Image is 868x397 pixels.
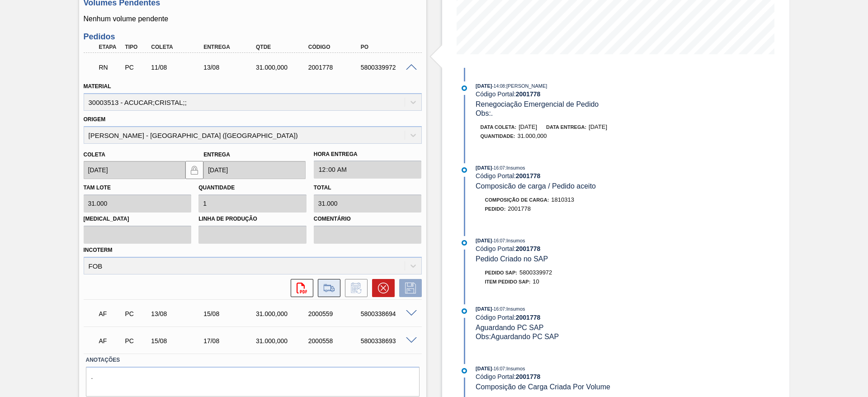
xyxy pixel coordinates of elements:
[149,44,208,50] div: Coleta
[462,308,467,314] img: atual
[314,184,331,191] label: Total
[462,167,467,173] img: atual
[359,44,417,50] div: PO
[306,310,365,317] div: 2000559
[476,109,493,117] span: Obs: .
[314,148,422,161] label: Hora Entrega
[99,337,122,345] p: AF
[313,279,340,297] div: Ir para Composição de Carga
[97,304,124,324] div: Aguardando Faturamento
[123,44,150,50] div: Tipo
[99,310,122,317] p: AF
[519,269,552,276] span: 5800339972
[306,337,365,345] div: 2000558
[505,165,525,170] span: : Insumos
[508,205,531,212] span: 2001778
[485,206,506,212] span: Pedido :
[123,64,150,71] div: Pedido de Compra
[492,366,505,371] span: - 16:07
[254,337,312,345] div: 31.000,000
[476,83,492,89] span: [DATE]
[123,337,150,345] div: Pedido de Compra
[476,314,690,321] div: Código Portal:
[492,238,505,243] span: - 16:07
[203,161,306,179] input: dd/mm/yyyy
[97,57,124,77] div: Em renegociação
[533,278,539,285] span: 10
[340,279,368,297] div: Informar alteração no pedido
[306,64,365,71] div: 2001778
[84,247,113,253] label: Incoterm
[481,133,515,139] span: Quantidade :
[86,354,420,367] label: Anotações
[476,245,690,252] div: Código Portal:
[254,44,312,50] div: Qtde
[198,213,307,226] label: Linha de Produção
[476,373,690,380] div: Código Portal:
[519,123,537,130] span: [DATE]
[516,314,541,321] strong: 2001778
[492,84,505,89] span: - 14:08
[359,64,417,71] div: 5800339972
[203,151,230,158] label: Entrega
[84,32,422,42] h3: Pedidos
[505,306,525,312] span: : Insumos
[505,83,547,89] span: : [PERSON_NAME]
[551,196,574,203] span: 1810313
[189,165,200,175] img: locked
[492,307,505,312] span: - 16:07
[84,116,106,123] label: Origem
[476,306,492,312] span: [DATE]
[314,213,422,226] label: Comentário
[201,337,260,345] div: 17/08/2025
[201,64,260,71] div: 13/08/2025
[462,368,467,373] img: atual
[84,213,192,226] label: [MEDICAL_DATA]
[481,124,517,130] span: Data coleta:
[505,366,525,371] span: : Insumos
[123,310,150,317] div: Pedido de Compra
[476,255,548,263] span: Pedido Criado no SAP
[485,270,518,275] span: Pedido SAP:
[201,44,260,50] div: Entrega
[84,184,111,191] label: Tam lote
[306,44,365,50] div: Código
[476,383,610,391] span: Composição de Carga Criada Por Volume
[485,279,531,284] span: Item pedido SAP:
[476,324,543,331] span: Aguardando PC SAP
[359,310,417,317] div: 5800338694
[149,337,208,345] div: 15/08/2025
[476,172,690,180] div: Código Portal:
[254,64,312,71] div: 31.000,000
[84,161,186,179] input: dd/mm/yyyy
[185,161,203,179] button: locked
[84,151,105,158] label: Coleta
[492,165,505,170] span: - 16:07
[546,124,586,130] span: Data entrega:
[589,123,607,130] span: [DATE]
[395,279,422,297] div: Salvar Pedido
[516,172,541,180] strong: 2001778
[505,238,525,243] span: : Insumos
[97,44,124,50] div: Etapa
[254,310,312,317] div: 31.000,000
[476,333,559,340] span: Obs: Aguardando PC SAP
[359,337,417,345] div: 5800338693
[84,83,111,90] label: Material
[476,182,596,190] span: Composicão de carga / Pedido aceito
[462,240,467,246] img: atual
[476,100,599,108] span: Renegociação Emergencial de Pedido
[476,90,690,98] div: Código Portal:
[516,373,541,380] strong: 2001778
[476,366,492,371] span: [DATE]
[149,64,208,71] div: 11/08/2025
[149,310,208,317] div: 13/08/2025
[86,367,420,397] textarea: .
[485,197,549,203] span: Composição de Carga :
[198,184,235,191] label: Quantidade
[368,279,395,297] div: Cancelar pedido
[476,165,492,170] span: [DATE]
[518,132,547,139] span: 31.000,000
[99,64,122,71] p: RN
[476,238,492,243] span: [DATE]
